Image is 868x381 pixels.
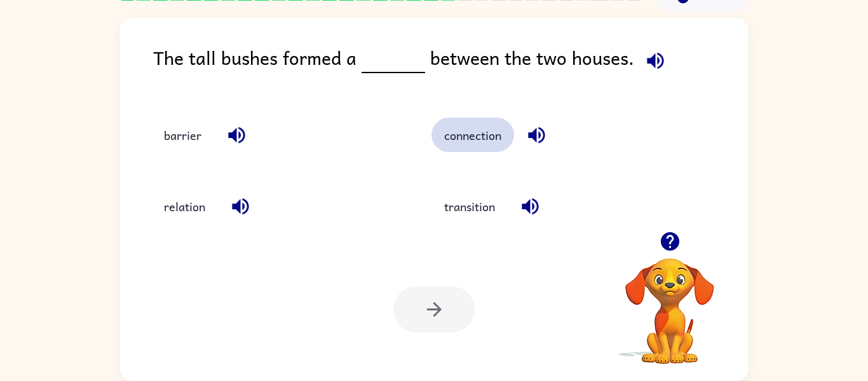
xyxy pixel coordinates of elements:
[606,239,733,366] video: Your browser must support playing .mp4 files to use Literably. Please try using another browser.
[153,43,749,92] div: The tall bushes formed a between the two houses.
[151,190,218,224] button: relation
[431,118,514,152] button: connection
[431,190,508,224] button: transition
[151,118,214,152] button: barrier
